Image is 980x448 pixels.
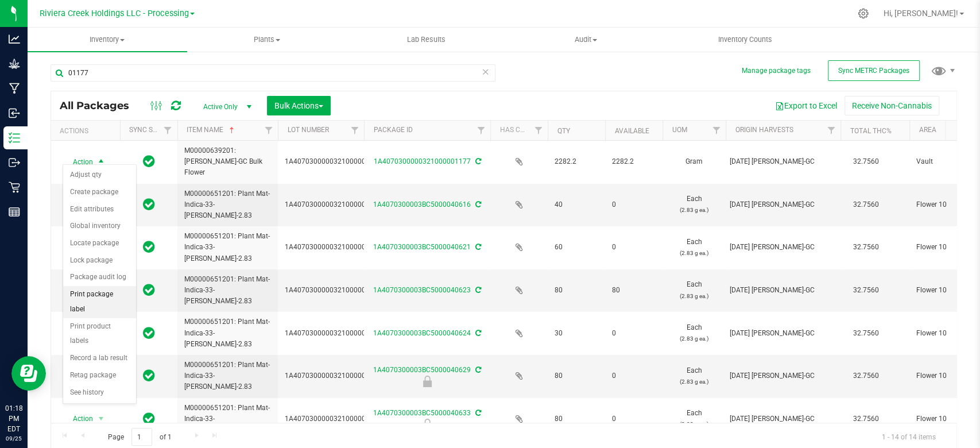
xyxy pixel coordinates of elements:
[614,127,649,135] a: Available
[143,411,155,427] span: In Sync
[669,408,719,430] span: Each
[362,419,492,430] div: Final Check Lock
[63,269,136,286] li: Package audit log
[742,66,811,76] button: Manage package tags
[143,368,155,384] span: In Sync
[669,376,719,387] p: (2.83 g ea.)
[506,34,665,45] span: Audit
[490,121,548,141] th: Has COA
[845,96,939,115] button: Receive Non-Cannabis
[63,218,136,235] li: Global inventory
[184,231,271,264] span: M00000651201: Plant Mat-Indica-33-[PERSON_NAME]-2.83
[63,167,136,184] li: Adjust qty
[707,121,726,140] a: Filter
[274,101,323,110] span: Bulk Actions
[285,156,382,167] span: 1A4070300000321000001177
[612,156,656,167] span: 2282.2
[60,99,141,112] span: All Packages
[612,414,656,424] span: 0
[555,285,598,296] span: 80
[373,366,471,374] a: 1A4070300003BC5000040629
[612,242,656,253] span: 0
[5,434,22,443] p: 09/25
[612,370,656,381] span: 0
[143,196,155,213] span: In Sync
[669,322,719,344] span: Each
[184,145,271,179] span: M00000639201: [PERSON_NAME]-GC Bulk Flower
[768,96,845,115] button: Export to Excel
[60,127,115,135] div: Actions
[474,157,481,165] span: Sync from Compliance System
[555,370,598,381] span: 80
[63,411,94,427] span: Action
[672,126,687,134] a: UOM
[669,156,719,167] span: Gram
[143,239,155,255] span: In Sync
[665,28,825,52] a: Inventory Counts
[669,194,719,215] span: Each
[392,34,461,45] span: Lab Results
[28,28,187,52] a: Inventory
[9,107,20,119] inline-svg: Inbound
[184,188,271,222] span: M00000651201: Plant Mat-Indica-33-[PERSON_NAME]-2.83
[184,316,271,350] span: M00000651201: Plant Mat-Indica-33-[PERSON_NAME]-2.83
[474,409,481,417] span: Sync from Compliance System
[612,328,656,339] span: 0
[669,291,719,302] p: (2.83 g ea.)
[129,126,173,134] a: Sync Status
[345,121,364,140] a: Filter
[847,239,885,256] span: 32.7560
[730,199,837,210] div: Value 1: 2025-07-07 Stambaugh-GC
[828,60,920,81] button: Sync METRC Packages
[267,96,331,115] button: Bulk Actions
[669,333,719,344] p: (2.83 g ea.)
[730,285,837,296] div: Value 1: 2025-07-07 Stambaugh-GC
[63,235,136,252] li: Locate package
[131,428,152,446] input: 1
[703,34,788,45] span: Inventory Counts
[346,28,506,52] a: Lab Results
[730,328,837,339] div: Value 1: 2025-07-07 Stambaugh-GC
[9,157,20,168] inline-svg: Outbound
[847,411,885,427] span: 32.7560
[28,34,187,45] span: Inventory
[287,126,328,134] a: Lot Number
[63,286,136,318] li: Print package label
[735,126,793,134] a: Origin Harvests
[373,243,471,251] a: 1A4070300003BC5000040621
[373,286,471,294] a: 1A4070300003BC5000040623
[259,121,278,140] a: Filter
[669,365,719,387] span: Each
[555,156,598,167] span: 2282.2
[555,199,598,210] span: 40
[9,33,20,45] inline-svg: Analytics
[184,360,271,393] span: M00000651201: Plant Mat-Indica-33-[PERSON_NAME]-2.83
[63,154,94,170] span: Action
[850,127,891,135] a: Total THC%
[285,242,382,253] span: 1A4070300000321000001177
[373,126,412,134] a: Package ID
[9,83,20,94] inline-svg: Manufacturing
[669,419,719,430] p: (2.83 g ea.)
[187,28,347,52] a: Plants
[373,409,471,417] a: 1A4070300003BC5000040633
[40,9,189,18] span: Riviera Creek Holdings LLC - Processing
[187,126,237,134] a: Item Name
[474,286,481,294] span: Sync from Compliance System
[730,242,837,253] div: Value 1: 2025-07-07 Stambaugh-GC
[94,154,109,170] span: select
[506,28,665,52] a: Audit
[373,200,471,208] a: 1A4070300003BC5000040616
[612,285,656,296] span: 80
[471,121,490,140] a: Filter
[884,9,958,18] span: Hi, [PERSON_NAME]!
[143,282,155,298] span: In Sync
[51,64,495,82] input: Search Package ID, Item Name, SKU, Lot or Part Number...
[847,282,885,299] span: 32.7560
[856,8,870,19] div: Manage settings
[63,184,136,201] li: Create package
[63,350,136,367] li: Record a lab result
[730,370,837,381] div: Value 1: 2025-07-07 Stambaugh-GC
[9,58,20,69] inline-svg: Grow
[555,242,598,253] span: 60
